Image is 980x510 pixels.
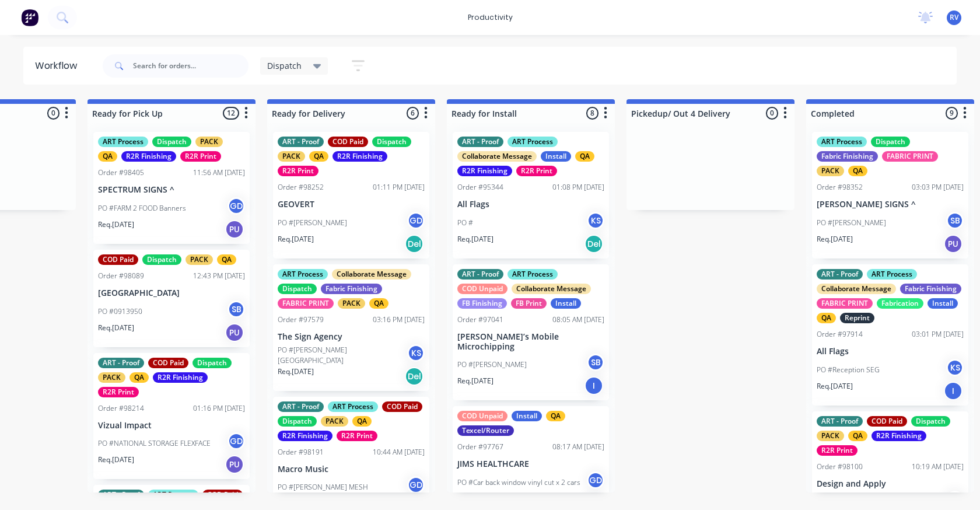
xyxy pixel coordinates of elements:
[278,332,425,342] p: The Sign Agency
[950,12,958,23] span: RV
[328,401,378,412] div: ART Process
[552,442,604,452] div: 08:17 AM [DATE]
[278,447,324,457] div: Order #98191
[944,382,963,400] div: I
[817,462,863,472] div: Order #98100
[98,137,148,147] div: ART Process
[944,235,963,253] div: PU
[511,298,547,309] div: FB Print
[405,235,423,253] div: Del
[98,271,144,281] div: Order #98089
[337,431,377,441] div: R2R Print
[98,167,144,178] div: Order #98405
[817,313,836,323] div: QA
[817,284,896,294] div: Collaborate Message
[278,431,332,441] div: R2R Finishing
[228,197,245,215] div: GD
[98,387,139,397] div: R2R Print
[512,284,591,294] div: Collaborate Message
[587,354,604,371] div: SB
[382,401,422,412] div: COD Paid
[278,269,328,280] div: ART Process
[817,298,873,309] div: FABRIC PRINT
[278,182,324,193] div: Order #98252
[35,59,83,73] div: Workflow
[877,298,923,309] div: Fabrication
[457,425,514,436] div: Texcel/Router
[98,438,211,449] p: PO #NATIONAL STORAGE FLEXFACE
[541,151,571,162] div: Install
[193,271,245,281] div: 12:43 PM [DATE]
[453,264,609,401] div: ART - ProofART ProcessCOD UnpaidCollaborate MessageFB FinishingFB PrintInstallOrder #9704108:05 A...
[278,151,305,162] div: PACK
[552,182,604,193] div: 01:08 PM [DATE]
[21,9,38,26] img: Factory
[457,269,503,280] div: ART - Proof
[352,416,372,427] div: QA
[812,264,968,406] div: ART - ProofART ProcessCollaborate MessageFabric FinishingFABRIC PRINTFabricationInstallQAReprintO...
[817,416,863,427] div: ART - Proof
[278,401,324,412] div: ART - Proof
[225,323,244,342] div: PU
[321,416,348,427] div: PACK
[185,254,213,265] div: PACK
[278,166,318,176] div: R2R Print
[98,151,117,162] div: QA
[457,284,508,294] div: COD Unpaid
[228,301,245,318] div: SB
[338,298,365,309] div: PACK
[278,464,425,474] p: Macro Music
[928,298,958,309] div: Install
[332,269,411,280] div: Collaborate Message
[98,203,186,214] p: PO #FARM 2 FOOD Banners
[180,151,221,162] div: R2R Print
[98,358,144,368] div: ART - Proof
[462,9,519,26] div: productivity
[98,372,125,383] div: PACK
[267,60,302,72] span: Dispatch
[516,166,557,176] div: R2R Print
[457,166,512,176] div: R2R Finishing
[584,235,603,253] div: Del
[584,376,603,395] div: I
[457,376,494,386] p: Req. [DATE]
[817,151,878,162] div: Fabric Finishing
[202,490,243,500] div: COD Paid
[817,269,863,280] div: ART - Proof
[575,151,594,162] div: QA
[133,54,249,78] input: Search for orders...
[278,234,314,244] p: Req. [DATE]
[457,315,503,325] div: Order #97041
[193,403,245,414] div: 01:16 PM [DATE]
[457,182,503,193] div: Order #95344
[817,479,964,489] p: Design and Apply
[93,353,250,480] div: ART - ProofCOD PaidDispatchPACKQAR2R FinishingR2R PrintOrder #9821401:16 PM [DATE]Vizual ImpactPO...
[817,200,964,209] p: [PERSON_NAME] SIGNS ^
[278,416,317,427] div: Dispatch
[457,137,503,147] div: ART - Proof
[882,151,938,162] div: FABRIC PRINT
[321,284,382,294] div: Fabric Finishing
[457,298,507,309] div: FB Finishing
[407,344,425,362] div: KS
[98,490,144,500] div: ART - Proof
[912,462,964,472] div: 10:19 AM [DATE]
[812,132,968,259] div: ART ProcessDispatchFabric FinishingFABRIC PRINTPACKQAOrder #9835203:03 PM [DATE][PERSON_NAME] SIG...
[192,358,232,368] div: Dispatch
[457,234,494,244] p: Req. [DATE]
[552,315,604,325] div: 08:05 AM [DATE]
[871,137,910,147] div: Dispatch
[278,345,407,366] p: PO #[PERSON_NAME][GEOGRAPHIC_DATA]
[93,250,250,347] div: COD PaidDispatchPACKQAOrder #9808912:43 PM [DATE][GEOGRAPHIC_DATA]PO #0913950SBReq.[DATE]PU
[848,166,867,176] div: QA
[278,315,324,325] div: Order #97579
[278,298,334,309] div: FABRIC PRINT
[153,372,208,383] div: R2R Finishing
[225,455,244,474] div: PU
[457,477,580,488] p: PO #Car back window vinyl cut x 2 cars
[98,403,144,414] div: Order #98214
[98,254,138,265] div: COD Paid
[457,200,604,209] p: All Flags
[817,182,863,193] div: Order #98352
[148,358,188,368] div: COD Paid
